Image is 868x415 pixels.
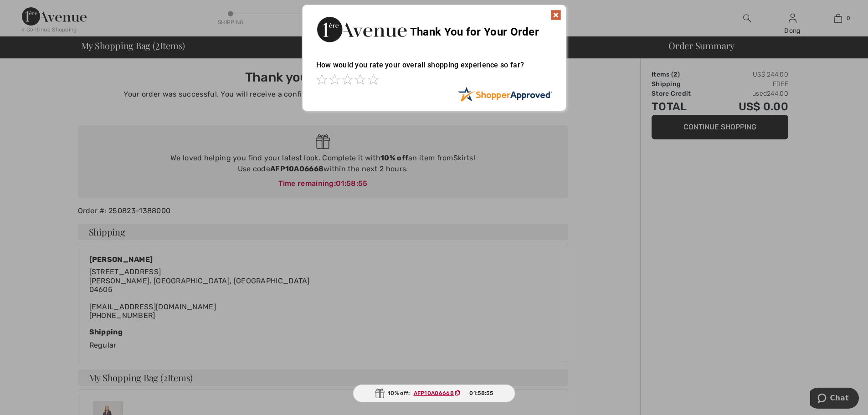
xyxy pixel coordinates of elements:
[375,389,384,398] img: Gift.svg
[469,389,493,397] span: 01:58:55
[414,390,454,396] ins: AFP10A06668
[353,384,515,402] div: 10% off:
[316,51,552,87] div: How would you rate your overall shopping experience so far?
[20,6,39,15] span: Chat
[550,10,561,20] img: x
[316,14,407,45] img: Thank You for Your Order
[410,26,539,38] span: Thank You for Your Order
